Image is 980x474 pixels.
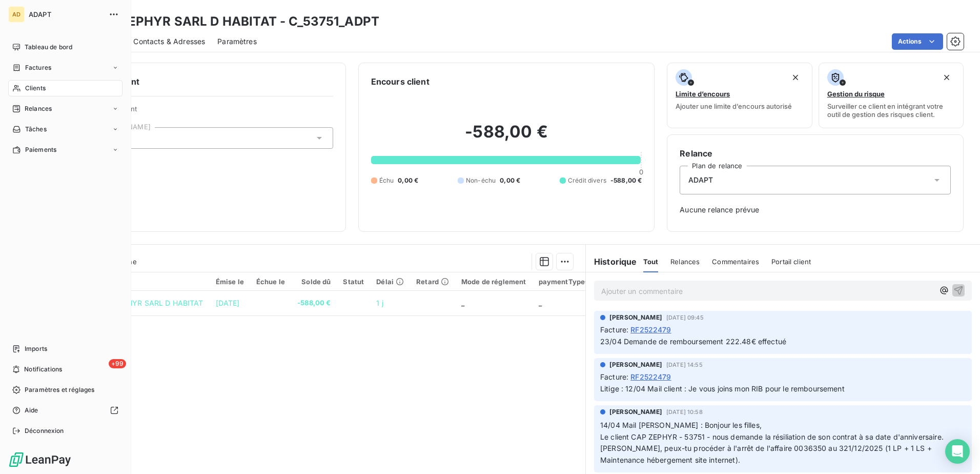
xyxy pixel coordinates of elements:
[539,299,542,307] span: _
[25,125,47,134] span: Tâches
[609,407,662,417] span: [PERSON_NAME]
[461,299,464,307] span: _
[343,278,364,286] div: Statut
[600,432,944,441] span: Le client CAP ZEPHYR - 53751 - nous demande la résiliation de son contrat à sa date d'anniversaire.
[25,145,56,154] span: Paiements
[670,258,700,266] span: Relances
[90,12,379,31] h3: CAP ZEPHYR SARL D HABITAT - C_53751_ADPT
[25,426,64,436] span: Déconnexion
[216,278,244,286] div: Émise le
[539,278,603,286] div: paymentTypeCode
[945,439,970,464] div: Open Intercom Messenger
[639,168,643,176] span: 0
[827,90,885,98] span: Gestion du risque
[600,444,934,464] span: [PERSON_NAME], peux-tu procéder à l'arrêt de l'affaire 0036350 au 321/12/2025 (1 LP + 1 LS + Main...
[8,402,122,419] a: Aide
[568,176,606,185] span: Crédit divers
[398,176,418,185] span: 0,00 €
[630,324,671,335] span: RF2522479
[376,299,383,307] span: 1 j
[819,63,964,128] button: Gestion du risqueSurveiller ce client en intégrant votre outil de gestion des risques client.
[666,409,703,415] span: [DATE] 10:58
[600,337,786,346] span: 23/04 Demande de remboursement 222.48€ effectué
[25,406,38,415] span: Aide
[500,176,520,185] span: 0,00 €
[680,205,951,215] span: Aucune relance prévue
[376,278,404,286] div: Délai
[416,278,449,286] div: Retard
[297,298,331,308] span: -588,00 €
[371,122,642,152] h2: -588,00 €
[25,84,46,93] span: Clients
[609,313,662,322] span: [PERSON_NAME]
[712,258,759,266] span: Commentaires
[666,362,703,368] span: [DATE] 14:55
[216,299,240,307] span: [DATE]
[29,10,103,18] span: ADAPT
[610,176,642,185] span: -588,00 €
[217,36,257,47] span: Paramètres
[466,176,496,185] span: Non-échu
[676,102,792,110] span: Ajouter une limite d’encours autorisé
[379,176,394,185] span: Échu
[371,75,430,88] h6: Encours client
[667,63,812,128] button: Limite d’encoursAjouter une limite d’encours autorisé
[25,344,47,353] span: Imports
[600,421,762,429] span: 14/04 Mail [PERSON_NAME] : Bonjour les filles,
[8,6,25,23] div: AD
[688,175,713,185] span: ADAPT
[109,359,126,368] span: +99
[600,371,628,382] span: Facture :
[666,314,704,321] span: [DATE] 09:45
[71,277,203,286] div: Référence
[8,451,72,468] img: Logo LeanPay
[25,104,52,113] span: Relances
[297,278,331,286] div: Solde dû
[630,371,671,382] span: RF2522479
[586,255,637,268] h6: Historique
[892,33,943,50] button: Actions
[600,384,845,393] span: Litige : 12/04 Mail client : Je vous joins mon RIB pour le remboursement
[256,278,285,286] div: Échue le
[71,299,203,307] span: VSEPA CAP ZEPHYR SARL D HABITAT
[680,147,951,160] h6: Relance
[609,360,662,369] span: [PERSON_NAME]
[676,90,730,98] span: Limite d’encours
[24,365,62,374] span: Notifications
[600,324,628,335] span: Facture :
[643,258,659,266] span: Tout
[83,105,333,119] span: Propriétés Client
[461,278,526,286] div: Mode de réglement
[771,258,811,266] span: Portail client
[25,43,72,52] span: Tableau de bord
[133,36,205,47] span: Contacts & Adresses
[827,102,955,118] span: Surveiller ce client en intégrant votre outil de gestion des risques client.
[25,63,51,72] span: Factures
[25,385,94,394] span: Paramètres et réglages
[62,75,333,88] h6: Informations client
